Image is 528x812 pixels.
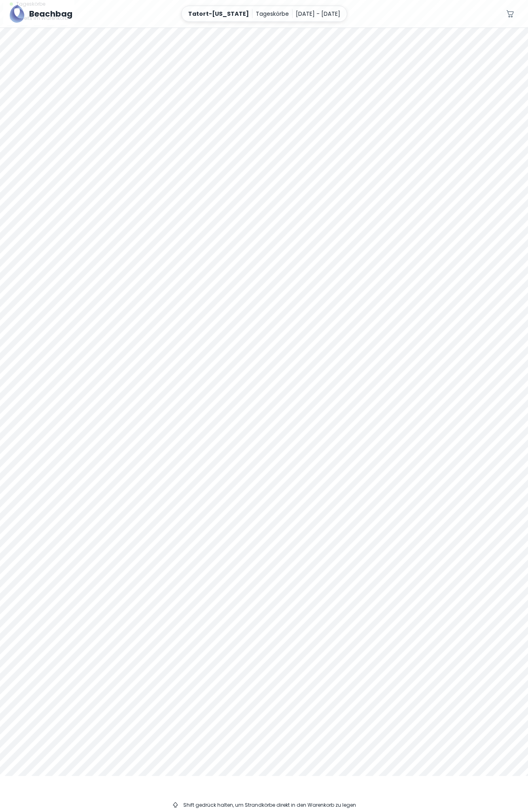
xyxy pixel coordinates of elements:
[183,801,356,809] span: Shift gedrück halten, um Strandkörbe direkt in den Warenkorb zu legen
[10,5,24,23] img: Beachbag
[188,9,249,18] p: Tatort-[US_STATE]
[29,8,72,20] h5: Beachbag
[296,9,340,18] p: [DATE] - [DATE]
[256,9,289,18] p: Tageskörbe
